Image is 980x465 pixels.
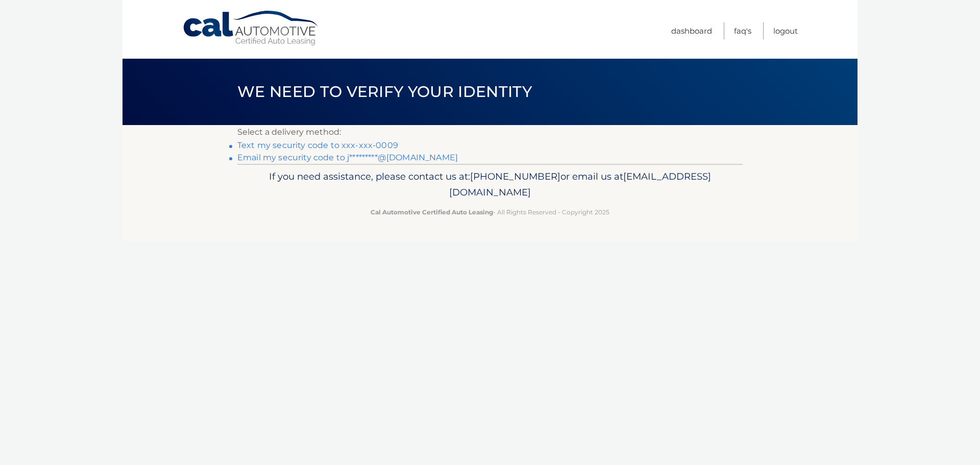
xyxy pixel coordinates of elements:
a: Dashboard [671,22,712,39]
span: We need to verify your identity [237,82,532,101]
a: FAQ's [734,22,751,39]
p: If you need assistance, please contact us at: or email us at [244,168,736,201]
p: - All Rights Reserved - Copyright 2025 [244,207,736,217]
a: Logout [773,22,798,39]
p: Select a delivery method: [237,125,743,139]
a: Cal Automotive [182,10,320,46]
span: [PHONE_NUMBER] [470,170,560,182]
a: Text my security code to xxx-xxx-0009 [237,140,398,150]
strong: Cal Automotive Certified Auto Leasing [371,208,493,216]
a: Email my security code to j*********@[DOMAIN_NAME] [237,153,458,162]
